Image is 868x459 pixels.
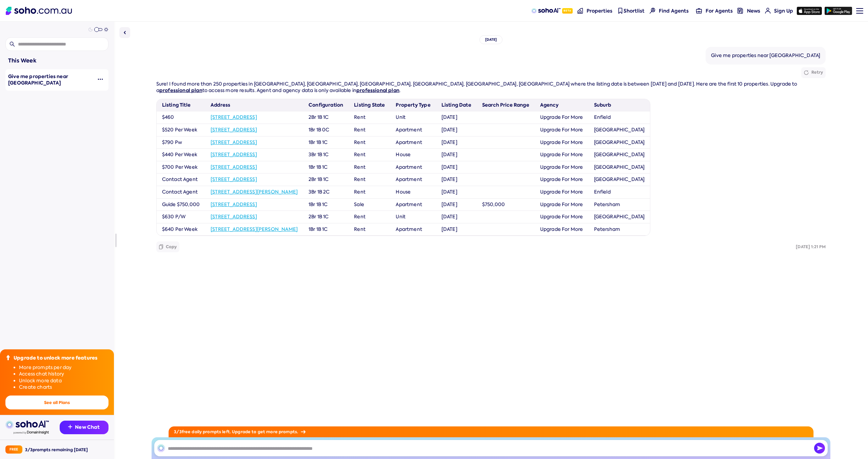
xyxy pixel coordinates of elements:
[390,124,436,136] td: Apartment
[169,426,813,437] div: 3 / 3 free daily prompts left. Upgrade to get more prompts.
[436,186,477,198] td: [DATE]
[349,198,390,211] td: Sale
[706,7,733,14] span: For Agents
[390,149,436,161] td: House
[349,124,390,136] td: Rent
[535,111,589,124] td: Upgrade For More
[589,223,650,236] td: Petersham
[303,198,349,211] td: 1Br 1B 1C
[436,223,477,236] td: [DATE]
[211,139,257,145] a: [STREET_ADDRESS]
[589,111,650,124] td: Enfield
[589,124,650,136] td: [GEOGRAPHIC_DATA]
[211,164,257,170] a: [STREET_ADDRESS]
[349,211,390,223] td: Rent
[390,161,436,173] td: Apartment
[303,173,349,186] td: 2Br 1B 1C
[157,223,205,236] td: $640 Per Week
[211,214,257,220] a: [STREET_ADDRESS]
[156,241,180,252] button: Copy
[436,211,477,223] td: [DATE]
[535,124,589,136] td: Upgrade For More
[205,99,303,111] th: Address
[390,186,436,198] td: House
[356,87,399,94] a: professional plan
[390,198,436,211] td: Apartment
[577,8,583,14] img: properties-nav icon
[157,211,205,223] td: $630 P/W
[301,430,305,434] img: Arrow icon
[535,173,589,186] td: Upgrade For More
[159,244,163,250] img: Copy icon
[211,189,298,195] a: [STREET_ADDRESS][PERSON_NAME]
[589,136,650,149] td: [GEOGRAPHIC_DATA]
[98,76,103,82] img: More icon
[14,431,49,434] img: Data provided by Domain Insight
[390,211,436,223] td: Unit
[617,8,623,14] img: shortlist-nav icon
[303,111,349,124] td: 2Br 1B 1C
[436,99,477,111] th: Listing Date
[211,127,257,133] a: [STREET_ADDRESS]
[765,8,771,14] img: for-agents-nav icon
[589,149,650,161] td: [GEOGRAPHIC_DATA]
[19,364,108,371] li: More prompts per day
[5,396,108,409] button: See all Plans
[25,447,88,453] div: 3 / 3 prompts remaining [DATE]
[436,198,477,211] td: [DATE]
[211,226,298,232] a: [STREET_ADDRESS][PERSON_NAME]
[303,136,349,149] td: 1Br 1B 1C
[797,7,822,15] img: app-store icon
[477,198,535,211] td: $750,000
[157,186,205,198] td: Contact Agent
[60,421,108,434] button: New Chat
[535,186,589,198] td: Upgrade For More
[711,52,820,59] div: Give me properties near [GEOGRAPHIC_DATA]
[157,124,205,136] td: $520 Per Week
[696,8,702,14] img: for-agents-nav icon
[202,87,356,93] span: to access more results. Agent and agency data is only available in
[14,355,97,362] div: Upgrade to unlock more features
[8,73,68,87] span: Give me properties near [GEOGRAPHIC_DATA]
[349,173,390,186] td: Rent
[531,8,560,14] img: sohoAI logo
[303,161,349,173] td: 1Br 1B 1C
[535,149,589,161] td: Upgrade For More
[349,136,390,149] td: Rent
[479,35,503,44] div: [DATE]
[5,69,92,91] a: Give me properties near [GEOGRAPHIC_DATA]
[157,99,205,111] th: Listing Title
[19,378,108,384] li: Unlock more data
[624,7,645,14] span: Shortlist
[303,124,349,136] td: 1Br 1B 0C
[303,223,349,236] td: 1Br 1B 1C
[436,173,477,186] td: [DATE]
[121,29,129,37] img: Sidebar toggle icon
[814,443,825,454] img: Send icon
[589,211,650,223] td: [GEOGRAPHIC_DATA]
[211,151,257,158] a: [STREET_ADDRESS]
[589,173,650,186] td: [GEOGRAPHIC_DATA]
[5,445,22,454] div: Free
[535,223,589,236] td: Upgrade For More
[436,111,477,124] td: [DATE]
[349,99,390,111] th: Listing State
[747,7,760,14] span: News
[211,176,257,182] a: [STREET_ADDRESS]
[349,186,390,198] td: Rent
[477,99,535,111] th: Search Price Range
[589,198,650,211] td: Petersham
[19,384,108,391] li: Create charts
[436,136,477,149] td: [DATE]
[8,56,106,65] div: This Week
[650,8,655,14] img: Find agents icon
[804,70,809,75] img: Retry icon
[303,99,349,111] th: Configuration
[157,149,205,161] td: $440 Per Week
[390,111,436,124] td: Unit
[562,8,573,14] span: Beta
[587,7,612,14] span: Properties
[156,81,797,94] span: Sure! I found more than 250 properties in [GEOGRAPHIC_DATA], [GEOGRAPHIC_DATA], [GEOGRAPHIC_DATA]...
[157,173,205,186] td: Contact Agent
[349,223,390,236] td: Rent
